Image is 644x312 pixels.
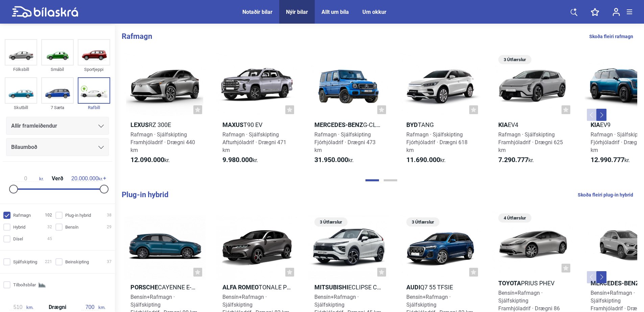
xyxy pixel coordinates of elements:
b: 31.950.000 [314,156,348,164]
span: Hybrid [13,224,25,231]
img: user-login.svg [613,8,620,16]
span: km. [81,304,105,310]
span: Bílaumboð [11,142,37,152]
span: Sjálfskipting [13,258,37,265]
b: Porsche [130,284,158,291]
button: Page 1 [365,179,379,181]
button: Previous [587,109,597,121]
b: Kia [498,121,508,128]
span: Verð [50,176,65,181]
b: Toyota [498,280,521,287]
h2: Q7 55 TFSIe [400,283,481,291]
b: Alfa Romeo [222,284,259,291]
a: BYDTangRafmagn · SjálfskiptingFjórhjóladrif · Drægni 618 km11.690.000kr. [400,53,481,170]
a: Notaðir bílar [242,9,272,15]
span: Rafmagn · Sjálfskipting Fjórhjóladrif · Drægni 473 km [314,131,376,153]
div: Smábíl [41,66,74,73]
span: 102 [45,212,52,219]
a: Um okkur [362,9,386,15]
span: 29 [107,224,112,231]
span: Beinskipting [65,258,89,265]
span: 221 [45,258,52,265]
span: Rafmagn · Sjálfskipting Framhjóladrif · Drægni 440 km [130,131,195,153]
span: kr. [314,156,354,164]
h2: Tang [400,121,481,129]
b: Rafmagn [122,32,152,41]
h2: G-Class G 580 m. EQ [308,121,389,129]
span: kr. [222,156,258,164]
div: Sportjeppi [78,66,110,73]
b: Mercedes-Benz [314,121,363,128]
span: kr. [12,176,44,182]
h2: Eclipse Cross PHEV [308,283,389,291]
a: Skoða fleiri plug-in hybrid [578,190,633,199]
h2: Cayenne E-Hybrid [124,283,206,291]
a: LexusRZ 300eRafmagn · SjálfskiptingFramhjóladrif · Drægni 440 km12.090.000kr. [124,53,206,170]
span: kr. [71,176,103,182]
span: Rafmagn · Sjálfskipting Afturhjóladrif · Drægni 471 km [222,131,286,153]
b: Plug-in hybrid [122,190,168,199]
b: BYD [406,121,418,128]
span: kr. [130,156,170,164]
span: Drægni [47,305,68,310]
span: 3 Útfærslur [502,55,528,64]
span: kr. [498,156,534,164]
button: Next [596,109,606,121]
div: Fólksbíll [5,66,37,73]
span: 3 Útfærslur [410,217,436,227]
b: Mercedes-Benz [591,280,639,287]
div: Skutbíll [5,104,37,111]
h2: T90 EV [216,121,297,129]
span: 4 Útfærslur [502,213,528,223]
span: kr. [406,156,446,164]
div: Rafbíll [78,104,110,111]
b: Kia [591,121,600,128]
span: 38 [107,212,112,219]
button: Page 2 [384,179,397,181]
b: 12.990.777 [591,156,624,164]
span: Allir framleiðendur [11,121,57,131]
h2: EV4 [492,121,573,129]
a: Skoða fleiri rafmagn [589,32,633,41]
span: Tilboðsbílar [13,281,36,288]
span: kr. [591,156,630,164]
h2: RZ 300e [124,121,206,129]
button: Previous [587,271,597,283]
span: 45 [47,235,52,242]
a: MaxusT90 EVRafmagn · SjálfskiptingAfturhjóladrif · Drægni 471 km9.980.000kr. [216,53,297,170]
b: 12.090.000 [130,156,164,164]
b: Maxus [222,121,243,128]
span: 32 [47,224,52,231]
a: Allt um bíla [321,9,349,15]
span: Rafmagn [13,212,31,219]
span: Dísel [13,235,23,242]
span: Plug-in hybrid [65,212,91,219]
span: Bensín [65,224,78,231]
h2: Tonale PHEV Q4 [216,283,297,291]
a: Nýir bílar [286,9,308,15]
h2: Prius PHEV [492,279,573,287]
a: 3 ÚtfærslurKiaEV4Rafmagn · SjálfskiptingFramhjóladrif · Drægni 625 km7.290.777kr. [492,53,573,170]
a: Mercedes-BenzG-Class G 580 m. EQRafmagn · SjálfskiptingFjórhjóladrif · Drægni 473 km31.950.000kr. [308,53,389,170]
b: 11.690.000 [406,156,440,164]
span: km. [9,304,33,310]
b: 9.980.000 [222,156,253,164]
b: Mitsubishi [314,284,348,291]
span: Rafmagn · Sjálfskipting Framhjóladrif · Drægni 625 km [498,131,563,153]
b: Lexus [130,121,149,128]
span: 3 Útfærslur [318,217,344,227]
b: 7.290.777 [498,156,528,164]
b: Audi [406,284,420,291]
span: 37 [107,258,112,265]
button: Next [596,271,606,283]
div: 7 Sæta [41,104,74,111]
span: Rafmagn · Sjálfskipting Fjórhjóladrif · Drægni 618 km [406,131,468,153]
